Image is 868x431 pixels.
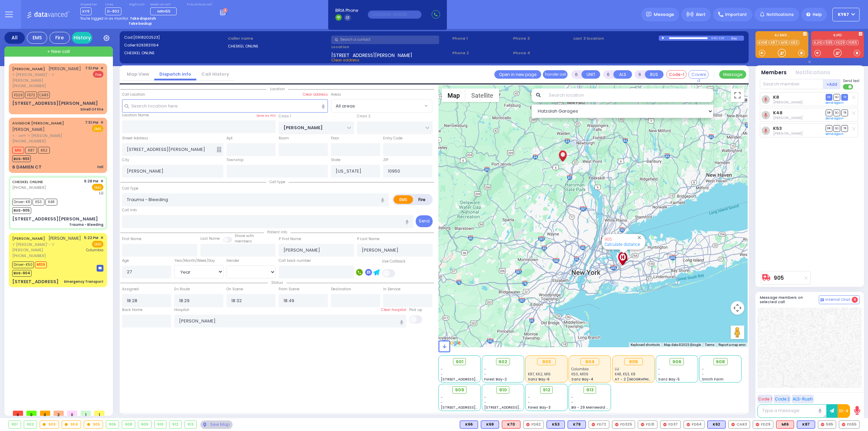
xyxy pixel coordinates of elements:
label: Destination [331,287,351,292]
div: [STREET_ADDRESS][PERSON_NAME] [12,100,98,107]
span: D-802 [105,7,121,15]
div: 905 [84,421,103,428]
div: BLS [460,420,478,429]
img: red-radio-icon.svg [592,423,595,426]
label: Use Callback [382,259,406,264]
div: 902 [24,421,37,428]
span: 909 [455,387,464,393]
span: Send text [843,78,860,83]
span: ✕ [100,235,103,241]
div: 909 [138,421,151,428]
span: Alert [696,12,706,18]
label: Entry Code [383,136,402,141]
label: Clear address [303,92,328,97]
label: Pick up [409,307,422,313]
input: Search hospital [174,315,407,328]
img: red-radio-icon.svg [687,423,690,426]
label: Medic on call [150,3,179,7]
label: CHESKEL ONLINE [228,43,329,49]
label: Save as POI [256,113,276,118]
button: Show street map [442,89,466,102]
div: 903 [40,421,59,428]
label: Caller name [228,36,329,41]
button: Close [636,234,643,241]
div: 906 [106,421,119,428]
a: History [72,32,92,44]
a: Dispatch info [154,71,196,77]
label: Night unit [129,3,144,7]
div: / [717,34,718,42]
span: - [484,367,486,372]
span: BG - 29 Merriewold S. [571,405,609,410]
span: 6:28 PM [84,179,98,184]
span: You're logged in as monitor. [80,16,129,21]
div: Year/Month/Week/Day [174,258,223,263]
span: - [571,400,573,405]
div: Fall [97,164,103,170]
a: K8 [773,95,779,100]
span: DR [826,125,832,132]
span: ✕ [100,178,103,184]
a: FD29 [835,40,846,45]
label: Call back number [279,258,311,263]
a: M16 [780,40,789,45]
label: Fire units on call [187,3,212,7]
label: Assigned [122,287,139,292]
a: KJFD [813,40,824,45]
span: Call type [266,179,289,184]
img: red-radio-icon.svg [526,423,530,426]
span: 0 [26,411,37,416]
span: Columbia [86,248,103,253]
span: - [702,372,704,377]
label: From Scene [279,287,299,292]
span: SO [833,110,840,116]
div: BLS [797,420,815,429]
span: FD72 [25,92,37,98]
span: - [702,367,704,372]
span: ר' [PERSON_NAME]' - ר' [PERSON_NAME] [12,242,82,253]
span: - [484,372,486,377]
span: Other building occupants [217,147,221,152]
span: M139 [35,261,47,268]
span: ר' ליפא - ר' [PERSON_NAME] [12,133,83,139]
button: KY67 [832,8,860,21]
div: Smell Of Fire [80,107,103,112]
img: red-radio-icon.svg [641,423,644,426]
small: Share with [235,233,254,238]
span: [PERSON_NAME] [48,235,81,241]
label: Caller: [124,42,225,48]
a: FD55 [847,40,859,45]
a: Send again [826,101,844,105]
span: [STREET_ADDRESS][PERSON_NAME] [441,377,505,382]
span: - [484,395,486,400]
span: Driver-K8 [12,199,32,205]
span: CAR3 [38,92,50,98]
button: +Add [823,79,841,89]
a: K48 [773,110,783,115]
div: 912 [170,421,181,428]
div: 908 [122,421,135,428]
span: 902 [498,358,507,365]
span: Location [267,86,288,92]
span: 2 [54,411,64,416]
span: KY67 [838,12,849,18]
span: TR [841,110,848,116]
span: K53 [33,199,44,205]
span: All areas [336,103,355,110]
label: Hospital [174,307,189,313]
div: 913 [185,421,197,428]
span: Important [725,12,747,18]
span: Phone 4 [513,50,571,56]
span: BUS-904 [12,270,32,277]
label: Location Name [122,113,149,118]
span: EMS [92,184,103,191]
div: [STREET_ADDRESS] [12,278,59,285]
img: message-box.svg [97,265,103,272]
span: Columbia [571,367,589,372]
button: Drag Pegman onto the map to open Street View [731,326,744,339]
button: Show satellite imagery [466,89,499,102]
span: Forest Bay-2 [484,377,507,382]
label: Last Name [200,236,220,241]
label: Areas [331,92,341,97]
span: 4 [852,297,858,303]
